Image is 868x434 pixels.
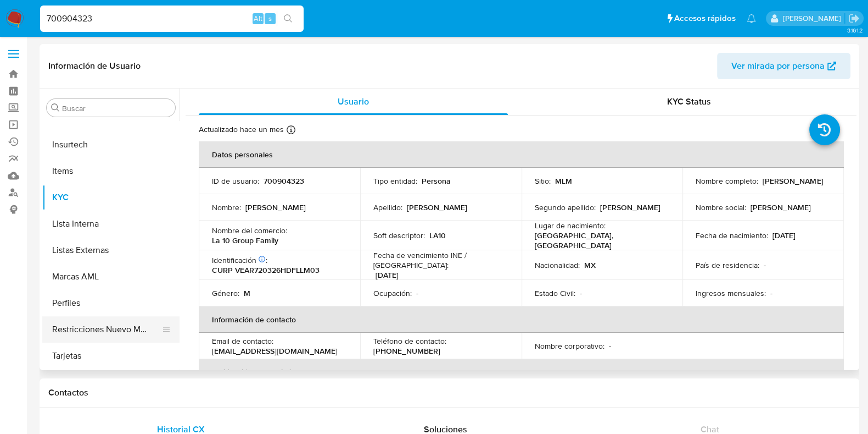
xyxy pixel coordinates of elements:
p: Identificación : [212,255,267,265]
button: Listas Externas [42,237,180,263]
p: [PERSON_NAME] [407,202,467,212]
h1: Información de Usuario [48,61,141,72]
span: Alt [254,13,262,24]
button: Perfiles [42,290,180,316]
a: Notificaciones [747,14,756,23]
p: Soft descriptor : [373,230,425,240]
p: 700904323 [264,176,304,186]
button: Items [42,158,180,184]
p: País de residencia : [696,260,759,270]
button: search-icon [277,11,299,26]
span: Usuario [338,95,369,108]
p: Fecha de nacimiento : [696,230,768,240]
p: Nacionalidad : [535,260,580,270]
span: Ver mirada por persona [731,53,825,79]
button: Tarjetas [42,343,180,369]
p: Estado Civil : [535,288,575,298]
p: CURP VEAR720326HDFLLM03 [212,265,320,275]
th: Datos personales [199,141,844,168]
a: Salir [848,13,860,24]
p: [GEOGRAPHIC_DATA], [GEOGRAPHIC_DATA] [535,230,665,250]
span: s [268,13,272,24]
p: [PHONE_NUMBER] [373,346,440,356]
p: Nombre corporativo : [535,341,604,351]
p: - [416,288,418,298]
p: Segundo apellido : [535,202,596,212]
input: Buscar [62,103,171,113]
button: Buscar [51,103,60,112]
p: Lugar de nacimiento : [535,221,606,230]
p: M [244,288,250,298]
p: - [770,288,772,298]
p: Fecha de vencimiento INE / [GEOGRAPHIC_DATA] : [373,250,508,270]
p: [PERSON_NAME] [600,202,660,212]
p: [DATE] [376,270,399,280]
button: Ver mirada por persona [717,53,850,79]
p: Apellido : [373,202,402,212]
p: Persona [422,176,451,186]
input: Buscar usuario o caso... [40,12,304,26]
p: Tipo entidad : [373,176,417,186]
button: Restricciones Nuevo Mundo [42,316,171,343]
p: Ocupación : [373,288,412,298]
p: [EMAIL_ADDRESS][DOMAIN_NAME] [212,346,338,356]
button: KYC [42,184,180,211]
h1: Contactos [48,387,850,398]
th: Información de contacto [199,306,844,333]
span: KYC Status [667,95,711,108]
p: MX [584,260,596,270]
p: MLM [555,176,572,186]
button: Lista Interna [42,211,180,237]
p: [DATE] [772,230,796,240]
p: Ingresos mensuales : [696,288,766,298]
span: Accesos rápidos [674,13,736,24]
button: Insurtech [42,131,180,158]
p: marianathalie.grajeda@mercadolibre.com.mx [782,13,844,24]
p: Sitio : [535,176,551,186]
p: Nombre del comercio : [212,226,287,235]
p: - [580,288,582,298]
p: [PERSON_NAME] [763,176,823,186]
button: Marcas AML [42,263,180,290]
p: La 10 Group Family [212,235,278,245]
p: - [609,341,611,351]
th: Verificación y cumplimiento [199,359,844,386]
p: Teléfono de contacto : [373,336,446,346]
p: [PERSON_NAME] [751,202,811,212]
p: ID de usuario : [212,176,259,186]
p: Email de contacto : [212,336,273,346]
p: Nombre : [212,202,241,212]
p: Nombre social : [696,202,746,212]
p: Nombre completo : [696,176,758,186]
p: LA10 [429,230,446,240]
p: [PERSON_NAME] [245,202,306,212]
p: - [764,260,766,270]
p: Género : [212,288,239,298]
p: Actualizado hace un mes [199,124,284,135]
